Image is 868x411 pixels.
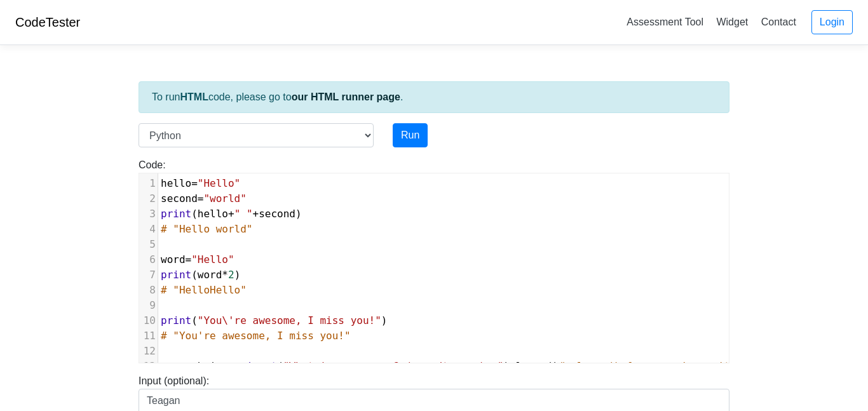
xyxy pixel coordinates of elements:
a: CodeTester [15,15,80,29]
span: + [253,208,259,220]
span: print [161,314,191,327]
div: 9 [139,298,158,313]
div: 10 [139,313,158,328]
div: 7 [139,267,158,283]
span: " " [234,208,253,220]
button: Run [393,123,428,147]
span: = [186,253,192,266]
span: print [161,208,191,220]
span: = [198,192,204,205]
span: 2 [228,269,234,281]
span: # .lower() for case-insensitive comparison [559,360,816,372]
div: 5 [139,237,158,252]
span: print [161,269,191,281]
span: hello [161,177,191,189]
span: + [228,208,234,220]
div: 1 [139,176,158,191]
a: Contact [756,11,801,32]
a: our HTML runner page [292,91,400,102]
span: second [161,192,198,205]
div: 4 [139,222,158,237]
span: # "You're awesome, I miss you!" [161,330,351,342]
span: = [234,360,241,372]
div: Code: [129,158,739,363]
span: "world" [203,192,246,205]
div: 2 [139,191,158,206]
span: "You\'re awesome, I miss you!" [198,314,381,327]
span: word [198,269,222,281]
a: Widget [711,11,753,32]
strong: HTML [180,91,208,102]
span: "Hello" [198,177,240,189]
span: ( ) [161,208,302,220]
div: 3 [139,206,158,222]
span: hello [198,208,228,220]
span: ( ). () [161,360,816,372]
span: second [259,208,295,220]
div: To run code, please go to . [139,81,729,113]
span: # "Hello world" [161,223,253,235]
span: word [161,253,186,266]
a: Assessment Tool [621,11,709,32]
span: ( ) [161,269,240,281]
span: = [191,177,198,189]
span: # "HelloHello" [161,284,247,296]
span: user_choice [161,360,228,372]
div: 8 [139,283,158,298]
span: "What is your name? (esme/teagan): " [283,360,504,372]
span: "Hello" [191,253,234,266]
div: 11 [139,328,158,344]
span: lower [516,360,546,372]
div: 12 [139,344,158,359]
a: Login [811,10,853,34]
span: ( ) [161,314,388,327]
span: input [247,360,277,372]
div: 13 [139,359,158,374]
div: 6 [139,252,158,267]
